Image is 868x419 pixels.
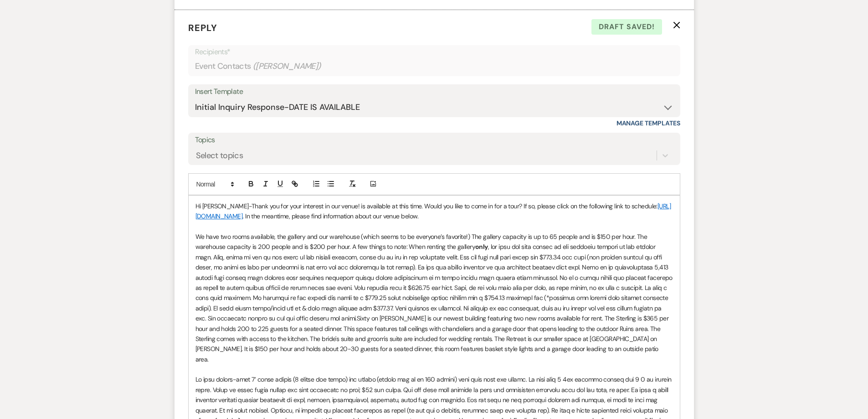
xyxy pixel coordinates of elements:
[195,314,670,363] span: Sixty on [PERSON_NAME] is our newest building featuring two new rooms available for rent. The Ste...
[475,243,488,251] strong: only
[616,119,680,127] a: Manage Templates
[195,201,673,222] p: Hi [PERSON_NAME]-Thank you for your interest in our venue! is available at this time. Would you l...
[196,149,243,161] div: Select topics
[188,22,217,34] span: Reply
[195,85,673,98] div: Insert Template
[195,134,673,147] label: Topics
[591,19,662,35] span: Draft saved!
[195,232,673,364] p: We have two rooms available, the gallery and our warehouse (which seems to be everyone’s favorite...
[253,60,321,72] span: ( [PERSON_NAME] )
[195,57,673,75] div: Event Contacts
[195,46,673,58] p: Recipients*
